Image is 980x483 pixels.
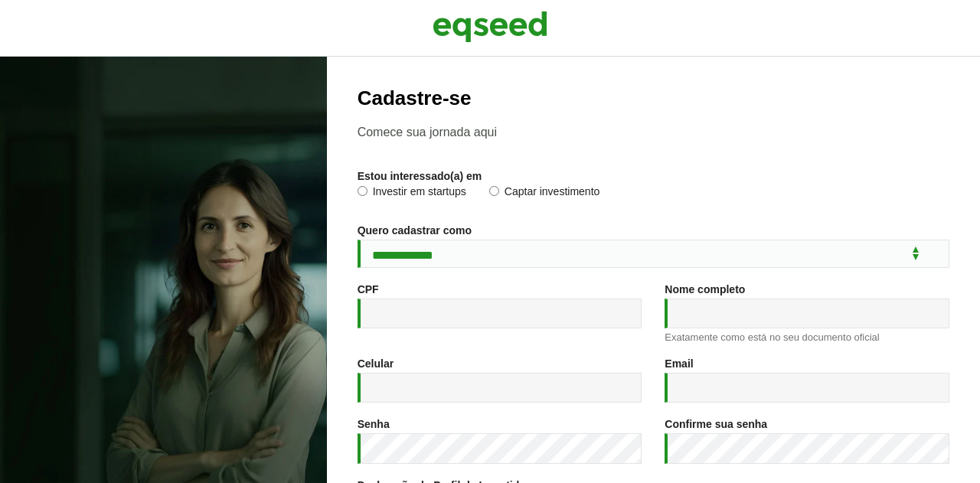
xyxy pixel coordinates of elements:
[358,225,472,236] label: Quero cadastrar como
[489,186,499,196] input: Captar investimento
[665,284,745,295] label: Nome completo
[665,419,767,429] label: Confirme sua senha
[665,332,949,342] div: Exatamente como está no seu documento oficial
[358,186,466,201] label: Investir em startups
[358,125,949,139] p: Comece sua jornada aqui
[665,358,693,369] label: Email
[358,87,949,109] h2: Cadastre-se
[358,419,390,429] label: Senha
[358,186,367,196] input: Investir em startups
[358,171,482,181] label: Estou interessado(a) em
[358,284,379,295] label: CPF
[489,186,600,201] label: Captar investimento
[433,8,547,46] img: EqSeed Logo
[358,358,394,369] label: Celular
